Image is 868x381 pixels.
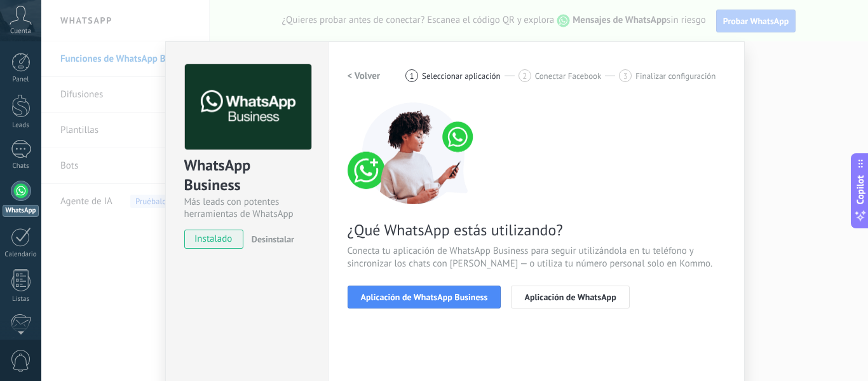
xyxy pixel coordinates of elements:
[3,251,39,259] div: Calendario
[410,71,414,81] span: 1
[185,64,311,150] img: logo_main.png
[184,196,309,220] div: Más leads con potentes herramientas de WhatsApp
[348,64,381,87] button: < Volver
[348,220,725,240] span: ¿Qué WhatsApp estás utilizando?
[635,71,715,81] span: Finalizar configuración
[3,162,39,170] div: Chats
[184,155,309,196] div: WhatsApp Business
[535,71,602,81] span: Conectar Facebook
[522,71,527,81] span: 2
[348,245,725,270] span: Conecta tu aplicación de WhatsApp Business para seguir utilizándola en tu teléfono y sincronizar ...
[10,27,31,36] span: Cuenta
[3,295,39,303] div: Listas
[348,70,381,82] h2: < Volver
[854,175,867,204] span: Copilot
[422,71,501,81] span: Seleccionar aplicación
[361,293,488,301] span: Aplicación de WhatsApp Business
[511,286,629,308] button: Aplicación de WhatsApp
[348,102,481,204] img: connect number
[623,71,628,81] span: 3
[3,205,39,217] div: WhatsApp
[3,76,39,84] div: Panel
[247,230,294,249] button: Desinstalar
[524,293,616,301] span: Aplicación de WhatsApp
[185,230,243,249] span: instalado
[252,233,294,245] span: Desinstalar
[3,121,39,130] div: Leads
[348,286,501,308] button: Aplicación de WhatsApp Business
